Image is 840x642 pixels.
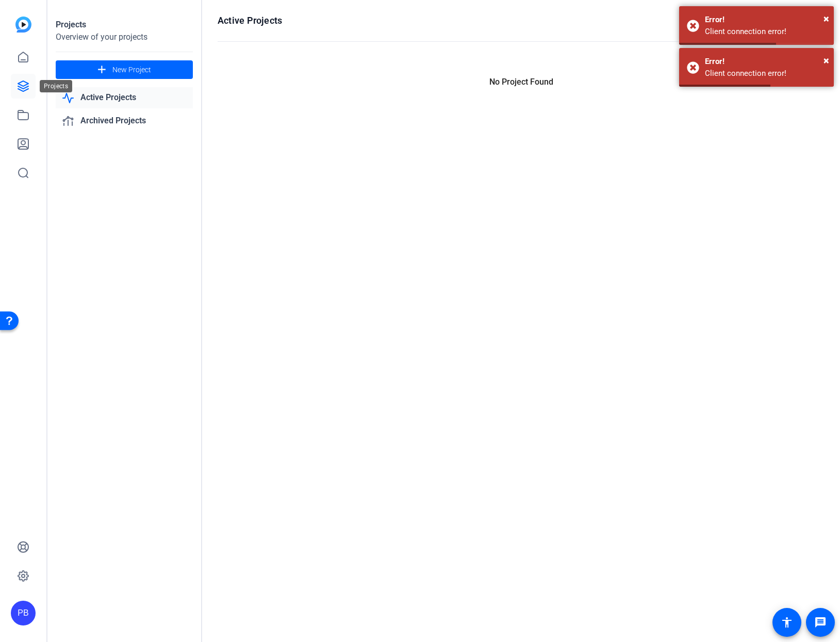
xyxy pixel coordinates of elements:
[823,11,829,26] button: Close
[705,26,826,38] div: Client connection error!
[40,80,72,92] div: Projects
[56,19,193,31] div: Projects
[218,14,282,27] h1: Active Projects
[823,53,829,68] button: Close
[823,54,829,67] span: ×
[705,14,826,26] div: Error!
[56,87,193,108] a: Active Projects
[95,63,108,76] mat-icon: add
[56,110,193,132] a: Archived Projects
[705,68,826,79] div: Client connection error!
[15,17,31,33] img: blue-gradient.svg
[814,616,827,629] mat-icon: message
[218,76,825,88] p: No Project Found
[56,31,193,43] div: Overview of your projects
[112,65,151,75] span: New Project
[11,601,36,625] div: PB
[781,616,793,629] mat-icon: accessibility
[56,60,193,79] button: New Project
[705,56,826,68] div: Error!
[823,12,829,25] span: ×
